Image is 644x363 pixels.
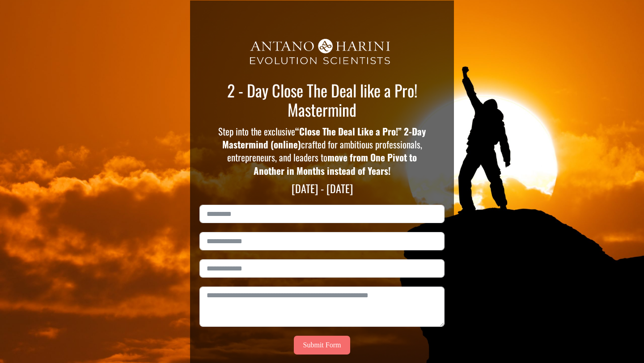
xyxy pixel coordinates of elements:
p: Step into the exclusive crafted for ambitious professionals, entrepreneurs, and leaders to [218,125,427,177]
strong: “Close The Deal Like a Pro!” 2-Day Mastermind (online) [222,124,426,151]
p: [DATE] - [DATE] [220,182,424,195]
strong: move from One Pivot to Another in Months instead of Years! [254,150,417,177]
p: 2 - Day Close The Deal like a Pro! Mastermind [220,80,424,119]
button: Submit Form [294,336,351,355]
img: AH_Ev-png-2 [229,30,415,76]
